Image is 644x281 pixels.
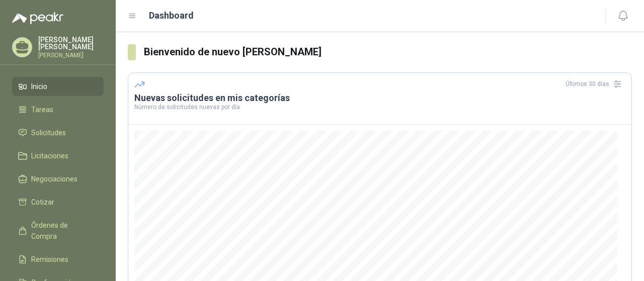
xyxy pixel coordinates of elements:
[12,77,104,96] a: Inicio
[38,52,104,58] p: [PERSON_NAME]
[31,104,53,115] span: Tareas
[31,150,68,161] span: Licitaciones
[12,169,104,189] a: Negociaciones
[12,146,104,165] a: Licitaciones
[134,104,625,110] p: Número de solicitudes nuevas por día
[12,100,104,119] a: Tareas
[134,92,625,104] h3: Nuevas solicitudes en mis categorías
[12,250,104,269] a: Remisiones
[144,44,632,60] h3: Bienvenido de nuevo [PERSON_NAME]
[12,12,63,24] img: Logo peakr
[38,36,104,50] p: [PERSON_NAME] [PERSON_NAME]
[12,193,104,212] a: Cotizar
[31,197,54,208] span: Cotizar
[566,76,625,92] div: Últimos 30 días
[12,123,104,142] a: Solicitudes
[31,220,94,242] span: Órdenes de Compra
[12,216,104,246] a: Órdenes de Compra
[31,127,66,138] span: Solicitudes
[149,9,194,23] h1: Dashboard
[31,81,47,92] span: Inicio
[31,173,77,184] span: Negociaciones
[31,254,68,265] span: Remisiones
